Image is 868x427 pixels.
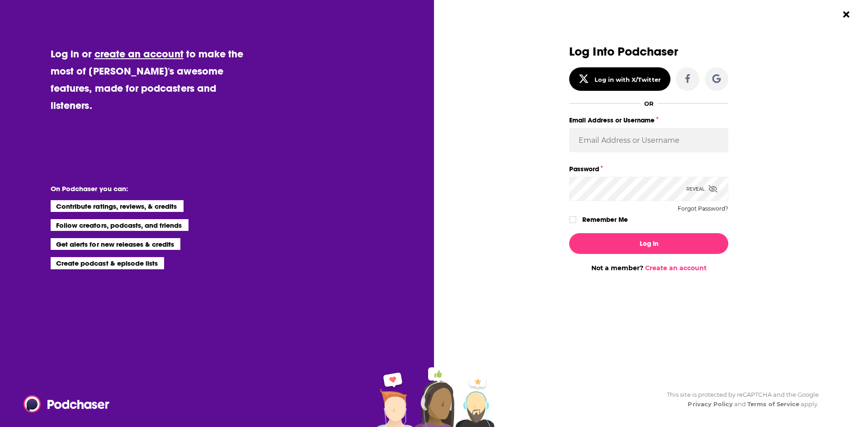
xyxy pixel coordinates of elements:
[51,184,231,193] li: On Podchaser you can:
[51,238,180,250] li: Get alerts for new releases & credits
[569,45,728,58] h3: Log Into Podchaser
[569,67,670,91] button: Log in with X/Twitter
[747,400,799,408] a: Terms of Service
[686,177,717,201] div: Reveal
[644,100,654,107] div: OR
[569,163,728,175] label: Password
[594,76,661,83] div: Log in with X/Twitter
[24,395,110,413] img: Podchaser - Follow, Share and Rate Podcasts
[94,47,184,60] a: create an account
[645,264,707,272] a: Create an account
[569,264,728,272] div: Not a member?
[678,206,728,212] button: Forgot Password?
[569,233,728,254] button: Log In
[569,128,728,152] input: Email Address or Username
[569,114,728,126] label: Email Address or Username
[51,219,189,231] li: Follow creators, podcasts, and friends
[51,257,164,269] li: Create podcast & episode lists
[24,395,103,413] a: Podchaser - Follow, Share and Rate Podcasts
[838,6,855,23] button: Close Button
[660,390,819,409] div: This site is protected by reCAPTCHA and the Google and apply.
[582,214,628,225] label: Remember Me
[688,400,733,408] a: Privacy Policy
[51,200,184,212] li: Contribute ratings, reviews, & credits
